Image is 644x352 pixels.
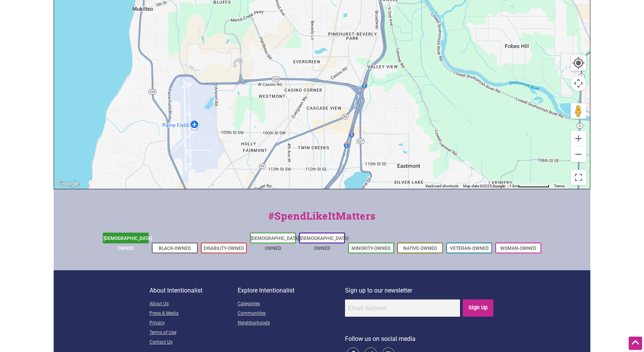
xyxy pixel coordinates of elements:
[149,338,238,347] a: Contact Us
[571,55,586,71] button: Your Location
[56,179,81,189] a: Open this area in Google Maps (opens a new window)
[149,299,238,309] a: About Us
[238,299,345,309] a: Categories
[403,246,437,251] a: Native-Owned
[300,236,350,251] a: [DEMOGRAPHIC_DATA]-Owned
[426,183,458,189] button: Keyboard shortcuts
[450,246,489,251] a: Veteran-Owned
[352,246,391,251] a: Minority-Owned
[159,246,191,251] a: Black-Owned
[463,299,494,317] input: Sign Up
[571,76,586,91] button: Map camera controls
[149,309,238,319] a: Press & Media
[629,337,642,350] div: Scroll Back to Top
[571,147,586,162] button: Zoom out
[149,286,238,296] p: About Intentionalist
[345,286,495,296] p: Sign up to our newsletter
[345,334,495,344] p: Follow us on social media
[463,184,505,188] span: Map data ©2025 Google
[345,299,460,317] input: Email Address
[571,170,586,185] button: Toggle fullscreen view
[238,309,345,319] a: Communities
[238,286,345,296] p: Explore Intentionalist
[149,319,238,328] a: Privacy
[500,246,536,251] a: Woman-Owned
[103,236,153,251] a: [DEMOGRAPHIC_DATA]-Owned
[554,184,565,188] a: Terms (opens in new tab)
[54,208,590,231] div: #SpendLikeItMatters
[251,236,301,251] a: [DEMOGRAPHIC_DATA]-Owned
[509,184,518,188] span: 1 km
[56,179,81,189] img: Google
[571,103,586,119] button: Drag Pegman onto the map to open Street View
[507,183,552,189] button: Map Scale: 1 km per 78 pixels
[238,319,345,328] a: Neighborhoods
[204,246,244,251] a: Disability-Owned
[571,131,586,146] button: Zoom in
[149,328,238,338] a: Terms of Use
